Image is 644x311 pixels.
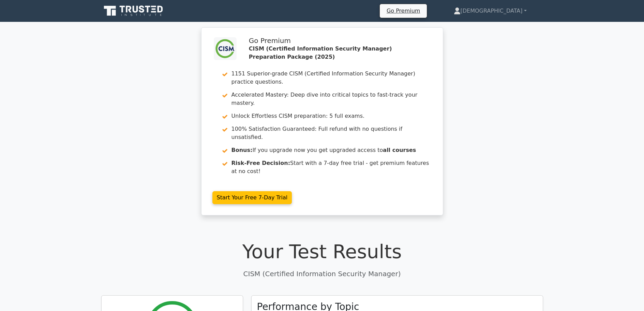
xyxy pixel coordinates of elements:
a: Go Premium [383,6,424,15]
p: CISM (Certified Information Security Manager) [101,269,543,279]
a: Start Your Free 7-Day Trial [212,191,292,204]
h1: Your Test Results [101,240,543,263]
a: [DEMOGRAPHIC_DATA] [437,4,543,18]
